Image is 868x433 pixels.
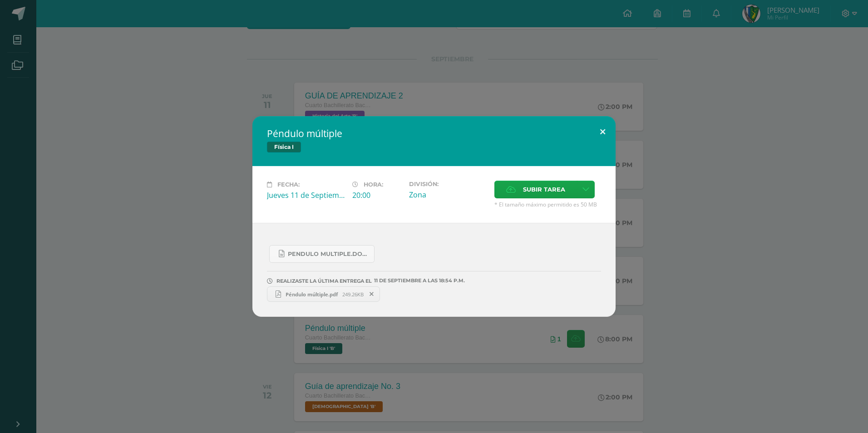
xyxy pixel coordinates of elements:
[288,251,370,258] span: Pendulo multiple.docx
[364,289,380,299] span: Remover entrega
[267,190,345,200] div: Jueves 11 de Septiembre
[342,291,364,298] span: 249.26KB
[590,116,616,147] button: Close (Esc)
[494,201,601,208] span: * El tamaño máximo permitido es 50 MB
[267,286,380,302] a: Péndulo múltiple.pdf 249.26KB
[523,181,565,198] span: Subir tarea
[281,291,342,298] span: Péndulo múltiple.pdf
[409,190,487,200] div: Zona
[364,181,383,188] span: Hora:
[267,127,601,140] h2: Péndulo múltiple
[352,190,402,200] div: 20:00
[277,181,300,188] span: Fecha:
[267,142,301,153] span: Física I
[409,181,487,187] label: División:
[276,278,372,284] span: REALIZASTE LA ÚLTIMA ENTREGA EL
[269,245,375,263] a: Pendulo multiple.docx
